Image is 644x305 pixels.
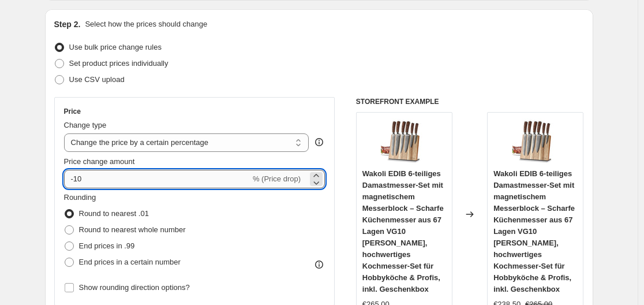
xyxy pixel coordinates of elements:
[85,18,207,30] p: Select how the prices should change
[54,18,81,30] h2: Step 2.
[381,118,427,165] img: 81G-XMSftnL_80x.jpg
[69,59,169,68] span: Set product prices individually
[253,174,301,183] span: % (Price drop)
[362,169,444,293] span: Wakoli EDIB 6-teiliges Damastmesser-Set mit magnetischem Messerblock – Scharfe Küchenmesser aus 6...
[64,157,135,166] span: Price change amount
[64,121,107,129] span: Change type
[64,170,250,188] input: -15
[356,97,584,106] h6: STOREFRONT EXAMPLE
[69,43,162,51] span: Use bulk price change rules
[79,283,190,292] span: Show rounding direction options?
[64,193,96,202] span: Rounding
[79,209,149,218] span: Round to nearest .01
[79,241,135,250] span: End prices in .99
[69,75,125,84] span: Use CSV upload
[313,136,325,148] div: help
[64,107,81,116] h3: Price
[493,169,575,293] span: Wakoli EDIB 6-teiliges Damastmesser-Set mit magnetischem Messerblock – Scharfe Küchenmesser aus 6...
[79,225,186,234] span: Round to nearest whole number
[512,118,559,165] img: 81G-XMSftnL_80x.jpg
[79,258,181,266] span: End prices in a certain number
